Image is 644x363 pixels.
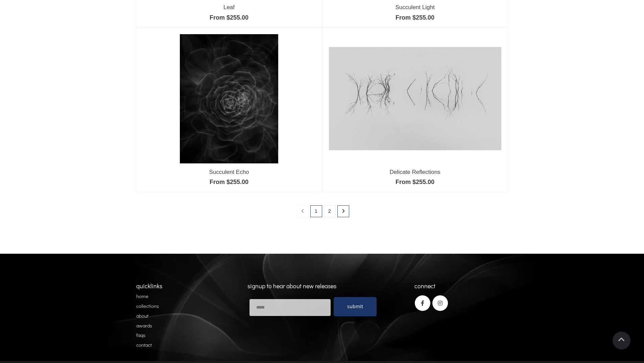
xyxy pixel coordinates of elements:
a: 1 [310,205,322,217]
a: home [136,293,148,299]
a: From $255.00 [210,179,248,185]
span: quicklinks [136,282,162,290]
span: connect [414,282,435,290]
a: Delicate Reflections [389,169,440,175]
a: Succulent Echo [209,169,249,175]
a: faqs [136,332,145,338]
a: From $255.00 [396,179,434,185]
img: Delicate Reflections [329,47,501,150]
span: signup to hear about new releases [247,282,336,290]
a: contact [136,341,152,348]
a: Leaf [223,4,235,10]
a: From $255.00 [210,14,248,21]
a: Scroll To Top [613,332,630,349]
a: submit [334,297,377,316]
a: Succulent Light [395,4,434,10]
a: From $255.00 [396,14,434,21]
a: 2 [324,205,336,217]
img: Succulent Echo [180,34,278,163]
a: collections [136,302,159,309]
a: about [136,312,148,319]
input: Email [249,299,331,316]
a: awards [136,322,152,329]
